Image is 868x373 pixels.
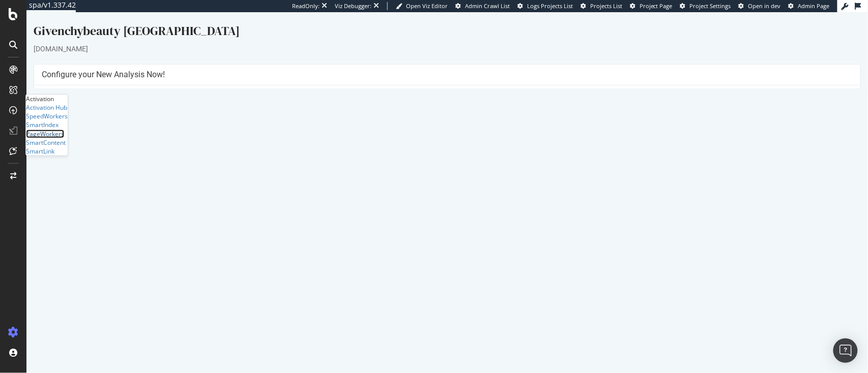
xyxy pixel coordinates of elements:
span: Project Settings [690,2,731,10]
a: Admin Page [789,2,830,10]
span: Open in dev [748,2,781,10]
div: Viz Debugger: [335,2,371,10]
a: Open Viz Editor [396,2,448,10]
div: SpeedWorkers [26,112,68,120]
span: Projects List [590,2,622,10]
a: PageWorkers [26,129,64,138]
div: Open Intercom Messenger [833,338,858,363]
a: Projects List [581,2,622,10]
span: Open Viz Editor [406,2,448,10]
span: Admin Page [798,2,830,10]
a: SmartContent [26,138,66,147]
span: Admin Crawl List [465,2,510,10]
div: Givenchybeauty [GEOGRAPHIC_DATA] [7,10,834,32]
a: Admin Crawl List [455,2,510,10]
span: Project Page [640,2,673,10]
a: Logs Projects List [517,2,573,10]
div: SmartIndex [26,120,59,129]
div: Activation [26,95,68,103]
span: Logs Projects List [527,2,573,10]
div: [DOMAIN_NAME] [7,32,834,42]
a: Open in dev [739,2,781,10]
h4: Configure your New Analysis Now! [15,57,826,68]
a: Project Settings [680,2,731,10]
div: ReadOnly: [292,2,320,10]
a: SmartLink [26,147,54,156]
a: Project Page [630,2,673,10]
a: Activation Hub [26,103,67,112]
